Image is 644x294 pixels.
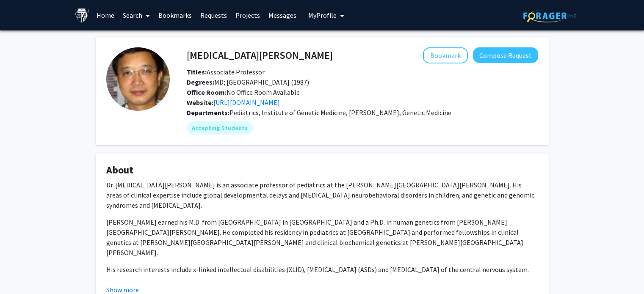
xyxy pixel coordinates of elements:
[187,121,253,135] mat-chip: Accepting Students
[187,88,227,96] b: Office Room:
[187,78,309,86] span: MD; [GEOGRAPHIC_DATA] (1987)
[187,68,265,76] span: Associate Professor
[196,0,231,30] a: Requests
[154,0,196,30] a: Bookmarks
[187,108,229,117] b: Departments:
[231,0,264,30] a: Projects
[75,8,89,23] img: Johns Hopkins University Logo
[187,68,207,76] b: Titles:
[187,78,214,86] b: Degrees:
[523,9,576,22] img: ForagerOne Logo
[423,47,468,63] button: Add Tao Wang to Bookmarks
[106,47,170,111] img: Profile Picture
[106,180,538,210] p: Dr. [MEDICAL_DATA][PERSON_NAME] is an associate professor of pediatrics at the [PERSON_NAME][GEOG...
[6,256,36,288] iframe: Chat
[229,108,451,117] span: Pediatrics, Institute of Genetic Medicine, [PERSON_NAME], Genetic Medicine
[187,98,213,107] b: Website:
[106,264,538,275] p: His research interests include x-linked intellectual disabilities (XLID), [MEDICAL_DATA] (ASDs) a...
[187,47,333,63] h4: [MEDICAL_DATA][PERSON_NAME]
[187,88,300,96] span: No Office Room Available
[92,0,119,30] a: Home
[473,47,538,63] button: Compose Request to Tao Wang
[106,217,538,258] p: [PERSON_NAME] earned his M.D. from [GEOGRAPHIC_DATA] in [GEOGRAPHIC_DATA] and a Ph.D. in human ge...
[308,11,337,19] span: My Profile
[213,98,280,107] a: Opens in a new tab
[264,0,301,30] a: Messages
[119,0,154,30] a: Search
[106,164,538,176] h4: About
